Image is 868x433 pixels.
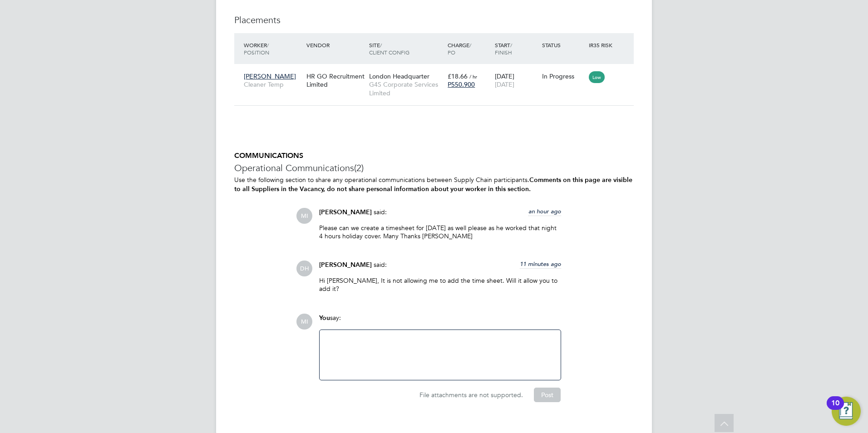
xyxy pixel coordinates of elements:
h3: Placements [234,14,634,26]
span: / hr [469,73,477,80]
div: Charge [445,37,493,60]
span: [PERSON_NAME] [244,72,296,80]
b: Comments on this page are visible to all Suppliers in the Vacancy, do not share personal informat... [234,176,632,192]
span: said: [374,208,387,216]
span: / Client Config [369,41,409,56]
span: 11 minutes ago [520,260,561,268]
button: Post [534,388,561,402]
span: [PERSON_NAME] [319,261,372,269]
p: Please can we create a timesheet for [DATE] as well please as he worked that night 4 hours holida... [319,224,561,240]
span: DH [296,261,312,276]
button: Open Resource Center, 10 new notifications [832,397,861,426]
span: Low [589,71,605,83]
span: Cleaner Temp [244,80,302,89]
div: Worker [242,37,304,60]
span: London Headquarter [369,72,429,80]
span: File attachments are not supported. [419,391,523,399]
div: Status [540,37,587,53]
span: MI [296,314,312,330]
div: 10 [831,403,839,415]
div: say: [319,314,561,330]
span: P550.900 [448,80,475,89]
div: Start [493,37,540,60]
div: Site [367,37,445,60]
p: Use the following section to share any operational communications between Supply Chain participants. [234,176,634,193]
span: / Position [244,41,269,56]
span: (2) [354,162,364,174]
span: MI [296,208,312,224]
span: You [319,314,330,322]
span: / PO [448,41,471,56]
span: [PERSON_NAME] [319,208,372,216]
div: IR35 Risk [587,37,618,53]
h5: COMMUNICATIONS [234,151,634,161]
p: Hi [PERSON_NAME], It is not allowing me to add the time sheet. Will it allow you to add it? [319,276,561,293]
div: Vendor [304,37,367,53]
div: In Progress [542,72,585,80]
div: [DATE] [493,68,540,93]
a: [PERSON_NAME]Cleaner TempHR GO Recruitment LimitedLondon HeadquarterG4S Corporate Services Limite... [242,67,634,75]
span: [DATE] [495,80,514,89]
span: £18.66 [448,72,468,80]
span: / Finish [495,41,512,56]
h3: Operational Communications [234,162,634,174]
span: an hour ago [528,207,561,215]
span: G4S Corporate Services Limited [369,80,443,97]
span: said: [374,261,387,269]
div: HR GO Recruitment Limited [304,68,367,93]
